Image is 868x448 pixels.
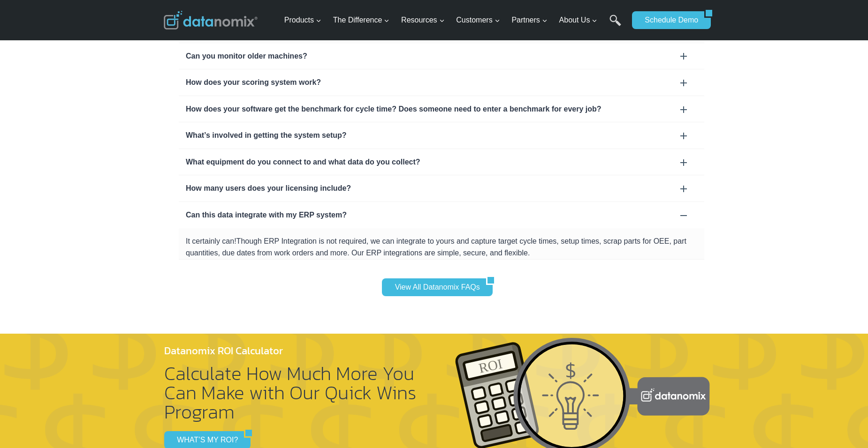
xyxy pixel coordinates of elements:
div: Can you monitor older machines? [179,43,704,69]
span: Though ERP Integration is not required, we can integrate to yours and capture target cycle times,... [186,237,686,257]
div: What equipment do you connect to and what data do you collect? [186,156,697,168]
h2: Calculate How Much More You Can Make with Our Quick Wins Program [164,364,419,421]
a: View All Datanomix FAQs [382,278,486,296]
div: How does your software get the benchmark for cycle time? Does someone need to enter a benchmark f... [179,96,704,122]
span: Resources [401,14,444,26]
section: FAQ Section [164,16,704,260]
div: What equipment do you connect to and what data do you collect? [179,149,704,175]
span: Phone number [211,39,253,47]
img: Datanomix [164,11,258,30]
iframe: Popup CTA [5,307,145,443]
div: How does your scoring system work? [179,69,704,96]
span: Products [284,14,321,26]
a: Search [609,15,621,36]
div: How does your software get the benchmark for cycle time? Does someone need to enter a benchmark f... [186,103,697,115]
div: Can this data integrate with my ERP system? [186,209,697,221]
div: What’s involved in getting the system setup? [186,129,697,142]
span: Partners [511,14,547,26]
div: Can this data integrate with my ERP system? [179,228,704,259]
div: How many users does your licensing include? [179,175,704,202]
span: State/Region [211,116,247,124]
a: Terms [105,209,119,216]
a: Schedule Demo [632,11,704,29]
div: Can this data integrate with my ERP system? [179,202,704,228]
div: Can you monitor older machines? [186,50,697,62]
span: Last Name [211,0,241,9]
nav: Primary Navigation [281,5,628,36]
div: How many users does your licensing include? [186,182,697,194]
a: Privacy Policy [128,209,158,216]
span: The Difference [333,14,390,26]
span: Customers [456,14,500,26]
h4: Datanomix ROI Calculator [164,343,419,358]
div: What’s involved in getting the system setup? [179,122,704,149]
span: About Us [559,14,598,26]
div: How does your scoring system work? [186,76,697,89]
